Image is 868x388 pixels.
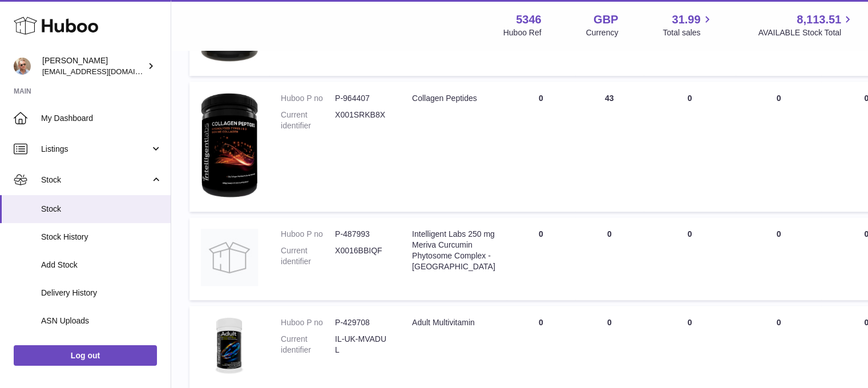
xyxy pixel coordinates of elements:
td: 0 [507,82,575,212]
div: Adult Multivitamin [412,317,495,328]
dd: X001SRKB8X [335,110,389,131]
div: Collagen Peptides [412,93,495,104]
span: Stock [41,175,150,185]
dt: Current identifier [281,110,335,131]
img: product image [201,93,258,197]
span: Total sales [663,27,713,38]
td: 0 [575,217,644,300]
div: [PERSON_NAME] [42,55,145,77]
td: 0 [644,82,736,212]
dd: IL-UK-MVADUL [335,334,389,355]
img: support@radoneltd.co.uk [14,58,31,75]
span: Stock [41,204,162,215]
a: Log out [14,345,157,366]
span: 8,113.51 [797,12,841,27]
td: 43 [575,82,644,212]
dt: Current identifier [281,334,335,355]
span: Add Stock [41,260,162,270]
div: Intelligent Labs 250 mg Meriva Curcumin Phytosome Complex - [GEOGRAPHIC_DATA] [412,229,495,272]
dt: Huboo P no [281,317,335,328]
dd: P-964407 [335,93,389,104]
a: 8,113.51 AVAILABLE Stock Total [758,12,854,38]
a: 31.99 Total sales [663,12,713,38]
span: Delivery History [41,288,162,298]
span: Stock History [41,232,162,242]
dd: P-429708 [335,317,389,328]
div: Currency [586,27,619,38]
span: My Dashboard [41,113,162,124]
div: Huboo Ref [503,27,542,38]
dd: P-487993 [335,229,389,240]
span: AVAILABLE Stock Total [758,27,854,38]
span: [EMAIL_ADDRESS][DOMAIN_NAME] [42,67,168,76]
td: 0 [736,82,821,212]
td: 0 [644,217,736,300]
dt: Huboo P no [281,229,335,240]
img: product image [201,317,258,374]
dt: Current identifier [281,245,335,267]
span: 31.99 [672,12,700,27]
dd: X0016BBIQF [335,245,389,267]
strong: GBP [594,12,618,27]
span: Listings [41,144,150,155]
strong: 5346 [516,12,542,27]
td: 0 [507,217,575,300]
img: product image [201,229,258,286]
dt: Huboo P no [281,93,335,104]
span: ASN Uploads [41,316,162,326]
td: 0 [736,217,821,300]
